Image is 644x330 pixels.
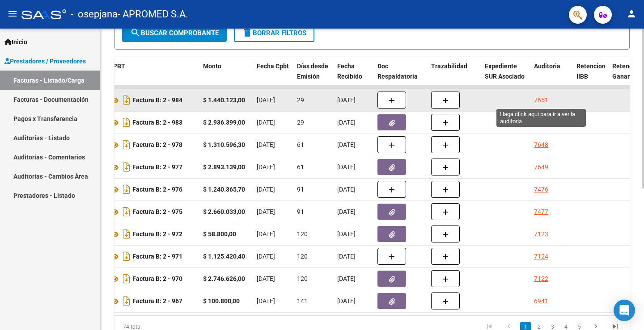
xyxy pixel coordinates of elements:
[132,231,182,238] strong: Factura B: 2 - 972
[257,208,275,215] span: [DATE]
[203,253,245,260] strong: $ 1.125.420,40
[132,209,182,216] strong: Factura B: 2 - 975
[481,57,530,96] datatable-header-cell: Expediente SUR Asociado
[337,163,356,171] span: [DATE]
[121,160,132,174] i: Descargar documento
[203,186,245,193] strong: $ 1.240.365,70
[257,141,275,148] span: [DATE]
[530,57,573,96] datatable-header-cell: Auditoria
[203,96,245,104] strong: $ 1.440.123,00
[132,186,182,193] strong: Factura B: 2 - 976
[337,119,356,126] span: [DATE]
[297,119,304,126] span: 29
[203,63,221,70] span: Monto
[337,141,356,148] span: [DATE]
[257,253,275,260] span: [DATE]
[297,141,304,148] span: 61
[337,208,356,215] span: [DATE]
[109,63,125,70] span: CPBT
[297,186,304,193] span: 91
[374,57,428,96] datatable-header-cell: Doc Respaldatoria
[234,24,314,42] button: Borrar Filtros
[612,63,643,80] span: Retención Ganancias
[573,57,609,96] datatable-header-cell: Retencion IIBB
[534,207,548,217] div: 7477
[534,117,548,128] div: 7650
[297,96,304,104] span: 29
[132,276,182,283] strong: Factura B: 2 - 970
[297,297,308,305] span: 141
[297,63,328,80] span: Días desde Emisión
[121,249,132,263] i: Descargar documento
[242,27,253,38] mat-icon: delete
[377,63,418,80] span: Doc Respaldatoria
[203,208,245,215] strong: $ 2.660.033,00
[293,57,334,96] datatable-header-cell: Días desde Emisión
[121,227,132,241] i: Descargar documento
[257,96,275,104] span: [DATE]
[614,300,635,321] div: Open Intercom Messenger
[257,275,275,282] span: [DATE]
[337,297,356,305] span: [DATE]
[106,57,199,96] datatable-header-cell: CPBT
[534,251,548,262] div: 7124
[297,163,304,171] span: 61
[534,63,560,70] span: Auditoria
[132,164,182,171] strong: Factura B: 2 - 977
[257,163,275,171] span: [DATE]
[132,119,182,126] strong: Factura B: 2 - 983
[203,119,245,126] strong: $ 2.936.399,00
[257,230,275,238] span: [DATE]
[121,272,132,286] i: Descargar documento
[337,275,356,282] span: [DATE]
[534,229,548,239] div: 7123
[121,93,132,107] i: Descargar documento
[257,297,275,305] span: [DATE]
[334,57,374,96] datatable-header-cell: Fecha Recibido
[121,115,132,129] i: Descargar documento
[257,63,289,70] span: Fecha Cpbt
[297,208,304,215] span: 91
[297,230,308,238] span: 120
[132,298,182,305] strong: Factura B: 2 - 967
[576,63,606,80] span: Retencion IIBB
[132,253,182,260] strong: Factura B: 2 - 971
[199,57,253,96] datatable-header-cell: Monto
[485,63,525,80] span: Expediente SUR Asociado
[534,95,548,105] div: 7651
[132,97,182,104] strong: Factura B: 2 - 984
[337,96,356,104] span: [DATE]
[132,142,182,149] strong: Factura B: 2 - 978
[4,37,27,47] span: Inicio
[203,141,245,148] strong: $ 1.310.596,30
[121,182,132,196] i: Descargar documento
[337,63,362,80] span: Fecha Recibido
[203,230,236,238] strong: $ 58.800,00
[337,186,356,193] span: [DATE]
[118,4,188,24] span: - APROMED S.A.
[534,162,548,172] div: 7649
[242,29,306,37] span: Borrar Filtros
[122,24,227,42] button: Buscar Comprobante
[534,140,548,150] div: 7648
[297,253,308,260] span: 120
[534,184,548,195] div: 7476
[534,296,548,306] div: 6941
[203,163,245,171] strong: $ 2.893.139,00
[297,275,308,282] span: 120
[337,253,356,260] span: [DATE]
[203,275,245,282] strong: $ 2.746.626,00
[253,57,293,96] datatable-header-cell: Fecha Cpbt
[130,29,219,37] span: Buscar Comprobante
[428,57,481,96] datatable-header-cell: Trazabilidad
[4,56,86,66] span: Prestadores / Proveedores
[130,27,141,38] mat-icon: search
[71,4,118,24] span: - osepjana
[121,138,132,152] i: Descargar documento
[257,119,275,126] span: [DATE]
[337,230,356,238] span: [DATE]
[534,274,548,284] div: 7122
[203,297,240,305] strong: $ 100.800,00
[626,8,637,19] mat-icon: person
[7,8,18,19] mat-icon: menu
